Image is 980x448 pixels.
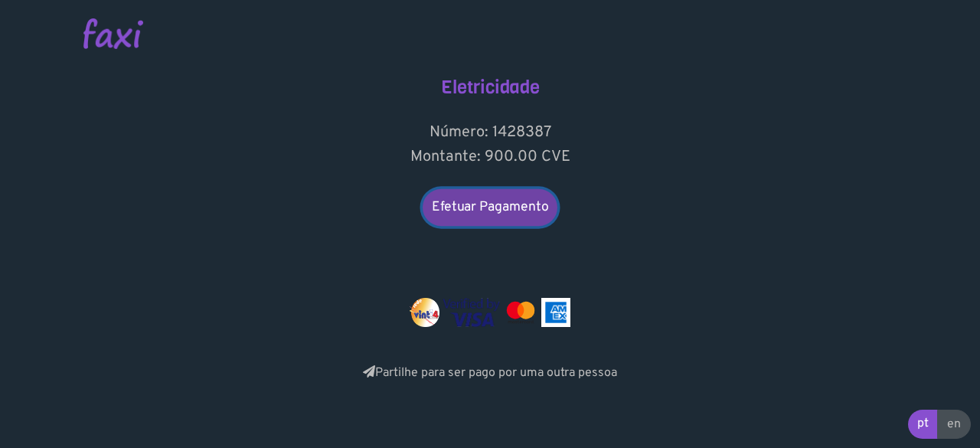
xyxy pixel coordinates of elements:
[443,298,500,327] img: visa
[337,148,643,166] h5: Montante: 900.00 CVE
[337,77,643,99] h4: Eletricidade
[410,298,440,327] img: vinti4
[541,298,570,327] img: mastercard
[363,365,617,381] a: Partilhe para ser pago por uma outra pessoa
[503,298,538,327] img: mastercard
[908,410,938,439] a: pt
[937,410,971,439] a: en
[337,123,643,142] h5: Número: 1428387
[423,189,557,226] a: Efetuar Pagamento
